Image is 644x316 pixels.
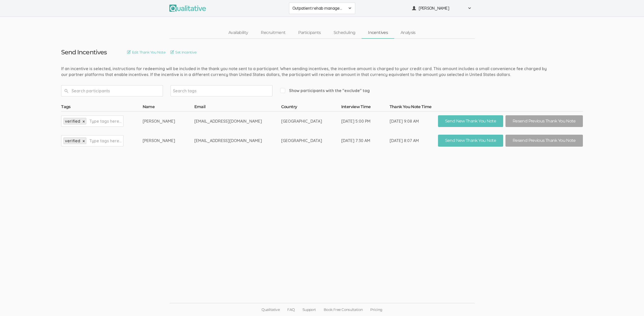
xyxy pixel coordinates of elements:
div: If an incentive is selected, instructions for redeeming will be included in the thank you note se... [61,66,553,78]
th: Name [143,104,194,111]
th: Tags [61,104,143,111]
th: Country [281,104,341,111]
td: [GEOGRAPHIC_DATA] [281,111,341,131]
a: Analysis [394,27,422,38]
input: Type tags here... [89,118,121,124]
td: [DATE] 7:30 AM [341,131,390,150]
a: FAQ [283,303,298,316]
th: Thank You Note Time [390,104,438,111]
button: Resend Previous Thank You Note [505,115,583,127]
h3: Send Incentives [61,49,107,56]
button: Send New Thank You Note [438,115,503,127]
span: verified [65,138,80,143]
span: verified [65,119,80,124]
td: [EMAIL_ADDRESS][DOMAIN_NAME] [194,131,281,150]
img: Qualitative [169,5,206,12]
a: Edit Thank You Note [127,49,165,55]
td: [PERSON_NAME] [143,131,194,150]
td: [EMAIL_ADDRESS][DOMAIN_NAME] [194,111,281,131]
div: [DATE] 9:08 AM [390,118,419,124]
input: Type tags here... [89,137,121,144]
a: Availability [222,27,254,38]
td: [DATE] 5:00 PM [341,111,390,131]
a: Support [299,303,320,316]
button: Send New Thank You Note [438,135,503,147]
a: Participants [292,27,327,38]
span: Outpatient rehab management of no shows and cancellations [292,5,345,11]
span: [PERSON_NAME] [419,5,464,11]
th: Interview Time [341,104,390,111]
a: × [83,139,85,143]
a: Scheduling [327,27,362,38]
button: [PERSON_NAME] [409,3,475,14]
span: Show participants with the "exclude" tag [280,88,370,94]
a: × [83,119,85,124]
td: [PERSON_NAME] [143,111,194,131]
th: Email [194,104,281,111]
a: Book Free Consultation [320,303,367,316]
button: Resend Previous Thank You Note [505,135,583,147]
td: [GEOGRAPHIC_DATA] [281,131,341,150]
a: Pricing [366,303,386,316]
a: Set Incentive [170,49,197,55]
input: Search tags [173,87,205,94]
iframe: Chat Widget [619,292,644,316]
input: Search participants [61,85,163,96]
div: [DATE] 8:07 AM [390,138,419,144]
a: Qualitative [258,303,283,316]
a: Recruitment [254,27,292,38]
a: Incentives [362,27,394,38]
button: Outpatient rehab management of no shows and cancellations [289,3,355,14]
